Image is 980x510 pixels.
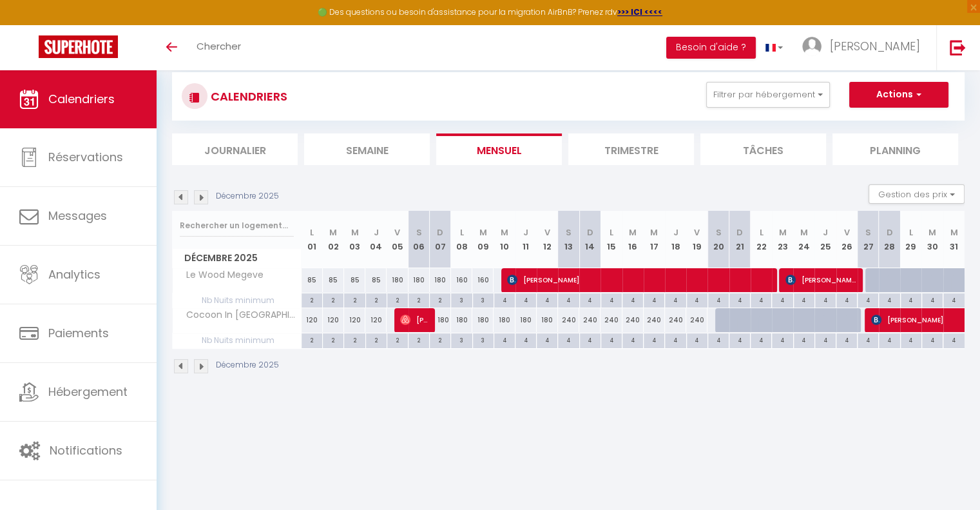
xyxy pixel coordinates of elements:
[216,190,279,202] p: Décembre 2025
[687,293,707,306] div: 4
[666,37,756,59] button: Besoin d'aide ?
[351,226,359,239] abbr: M
[815,293,836,306] div: 4
[836,211,858,268] th: 26
[302,293,322,306] div: 2
[665,308,686,332] div: 240
[921,211,943,268] th: 30
[451,308,472,332] div: 180
[366,293,387,306] div: 2
[707,211,729,268] th: 20
[515,333,536,346] div: 4
[323,333,343,346] div: 2
[387,211,408,268] th: 05
[736,226,743,239] abbr: D
[600,211,622,268] th: 15
[344,308,365,332] div: 120
[909,226,913,239] abbr: L
[537,308,558,332] div: 180
[515,211,537,268] th: 11
[460,226,464,239] abbr: L
[785,268,856,292] span: [PERSON_NAME]
[694,226,700,239] abbr: V
[494,293,515,306] div: 4
[566,226,572,239] abbr: S
[858,333,878,346] div: 4
[708,333,729,346] div: 4
[879,333,899,346] div: 4
[832,133,958,165] li: Planning
[501,226,508,239] abbr: M
[622,211,644,268] th: 16
[302,268,323,292] div: 85
[879,293,899,306] div: 4
[537,293,557,306] div: 4
[836,333,857,346] div: 4
[374,226,379,239] abbr: J
[729,333,750,346] div: 4
[507,268,769,292] span: [PERSON_NAME]
[794,293,814,306] div: 4
[400,308,428,332] span: [PERSON_NAME]
[430,268,451,292] div: 180
[366,333,387,346] div: 2
[437,226,443,239] abbr: D
[494,333,515,346] div: 4
[558,211,579,268] th: 13
[172,133,298,165] li: Journalier
[823,226,828,239] abbr: J
[473,293,494,306] div: 3
[772,211,793,268] th: 23
[479,226,487,239] abbr: M
[729,211,751,268] th: 21
[207,82,287,111] h3: CALENDRIERS
[830,38,920,54] span: [PERSON_NAME]
[622,308,644,332] div: 240
[408,268,430,292] div: 180
[558,333,579,346] div: 4
[879,211,900,268] th: 28
[173,333,301,348] span: Nb Nuits minimum
[844,226,850,239] abbr: V
[344,293,365,306] div: 2
[344,333,365,346] div: 2
[708,293,729,306] div: 4
[344,268,365,292] div: 85
[922,333,943,346] div: 4
[48,208,107,224] span: Messages
[943,333,965,346] div: 4
[772,333,793,346] div: 4
[302,333,322,346] div: 2
[751,333,771,346] div: 4
[344,211,365,268] th: 03
[494,308,515,332] div: 180
[794,333,814,346] div: 4
[901,293,921,306] div: 4
[558,308,579,332] div: 240
[408,211,430,268] th: 06
[629,226,637,239] abbr: M
[515,293,536,306] div: 4
[173,249,301,268] span: Décembre 2025
[175,268,267,282] span: Le Wood Megeve
[39,35,118,58] img: Super Booking
[173,293,301,308] span: Nb Nuits minimum
[665,333,686,346] div: 4
[751,211,772,268] th: 22
[387,293,408,306] div: 2
[329,226,337,239] abbr: M
[617,6,662,17] a: >>> ICI <<<<
[365,308,387,332] div: 120
[416,226,422,239] abbr: S
[430,211,451,268] th: 07
[673,226,678,239] abbr: J
[523,226,528,239] abbr: J
[587,226,593,239] abbr: D
[436,133,562,165] li: Mensuel
[310,226,314,239] abbr: L
[836,293,857,306] div: 4
[779,226,787,239] abbr: M
[644,293,664,306] div: 4
[700,133,826,165] li: Tâches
